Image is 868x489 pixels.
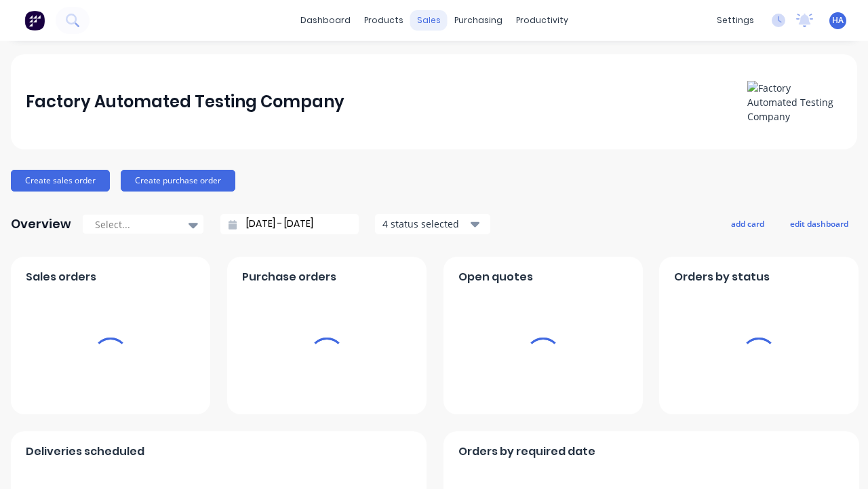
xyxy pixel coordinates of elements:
span: HA [832,14,844,26]
button: 4 status selected [375,214,490,234]
a: dashboard [294,10,357,31]
span: Deliveries scheduled [26,443,144,460]
span: Purchase orders [242,269,336,285]
span: Open quotes [458,269,533,285]
div: Overview [11,211,71,238]
div: productivity [509,10,575,31]
button: Create sales order [11,170,110,192]
div: purchasing [448,10,509,31]
div: Factory Automated Testing Company [26,88,344,115]
div: products [357,10,410,31]
div: sales [410,10,448,31]
img: Factory [24,10,45,31]
span: Orders by required date [458,443,595,460]
div: 4 status selected [382,217,468,231]
button: edit dashboard [781,215,857,232]
span: Sales orders [26,269,96,285]
img: Factory Automated Testing Company [747,81,842,124]
button: add card [722,215,773,232]
span: Orders by status [674,269,770,285]
div: settings [710,10,761,31]
button: Create purchase order [121,170,235,192]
